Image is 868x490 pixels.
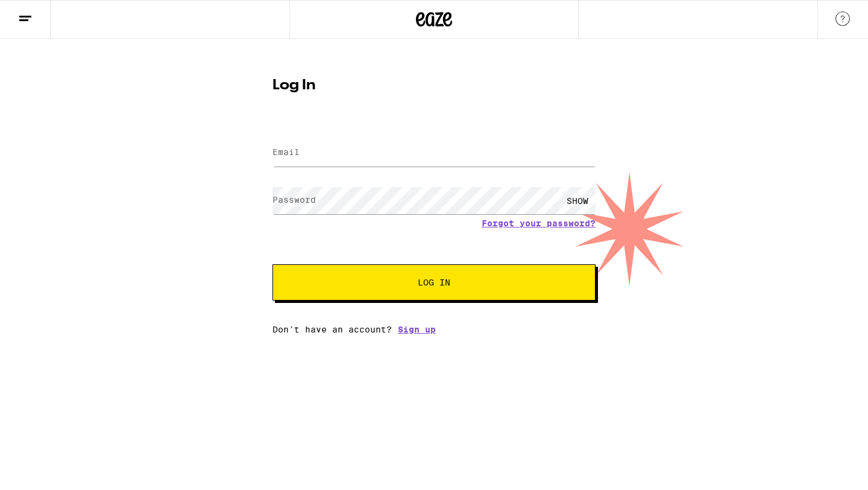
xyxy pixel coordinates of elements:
[272,78,596,93] h1: Log In
[482,218,596,228] a: Forgot your password?
[272,139,596,167] input: Email
[272,195,316,205] label: Password
[272,325,596,334] div: Don't have an account?
[272,264,596,301] button: Log In
[418,278,450,287] span: Log In
[272,147,300,157] label: Email
[559,187,596,214] div: SHOW
[398,325,436,334] a: Sign up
